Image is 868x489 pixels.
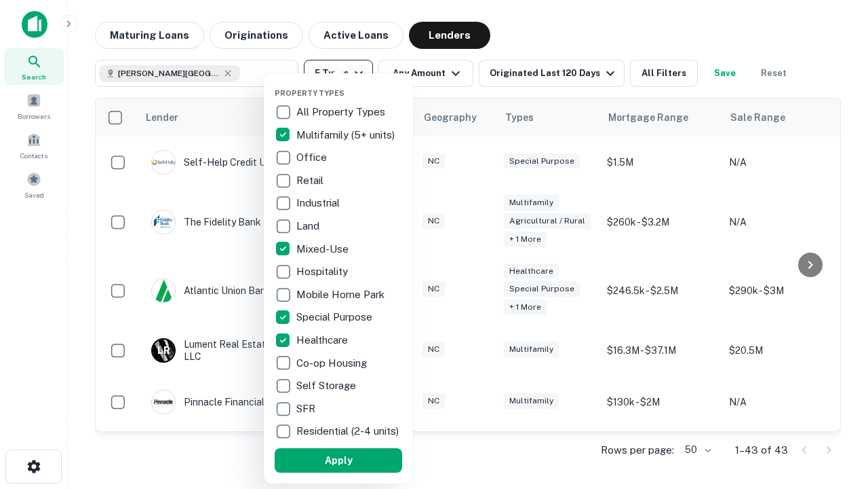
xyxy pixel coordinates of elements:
p: Hospitality [296,264,351,280]
p: Mobile Home Park [296,287,387,303]
p: All Property Types [296,104,388,120]
p: Multifamily (5+ units) [296,127,397,143]
p: Industrial [296,195,342,211]
button: Apply [275,448,402,473]
p: Retail [296,173,326,189]
p: Land [296,218,322,234]
iframe: Chat Widget [800,380,868,446]
span: Property Types [275,89,344,97]
p: Mixed-Use [296,241,351,257]
p: SFR [296,401,318,417]
p: Healthcare [296,332,351,348]
p: Residential (2-4 units) [296,423,401,439]
p: Office [296,149,330,166]
p: Co-op Housing [296,355,370,372]
p: Special Purpose [296,309,375,325]
p: Self Storage [296,378,359,394]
